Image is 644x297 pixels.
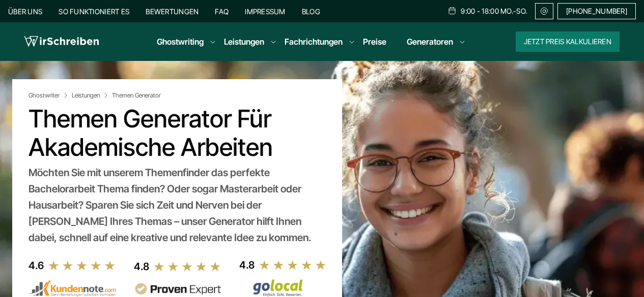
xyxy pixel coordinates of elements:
[134,258,149,275] div: 4.8
[461,7,527,15] span: 9:00 - 18:00 Mo.-So.
[24,34,99,49] img: logo wirschreiben
[259,259,327,271] img: stars
[59,7,129,16] a: So funktioniert es
[112,91,161,100] span: Themen Generator
[566,7,627,15] span: [PHONE_NUMBER]
[516,31,620,52] button: Jetzt Preis kalkulieren
[146,7,199,16] a: Bewertungen
[157,36,204,48] a: Ghostwriting
[302,7,320,16] a: Blog
[29,105,326,161] h1: Themen Generator für akademische Arbeiten
[447,7,457,15] img: Schedule
[134,283,221,295] img: provenexpert reviews
[215,7,229,16] a: FAQ
[540,7,549,15] img: Email
[153,261,221,272] img: stars
[363,37,386,47] a: Preise
[239,279,327,297] img: Wirschreiben Bewertungen
[29,91,70,100] a: Ghostwriter
[29,257,44,274] div: 4.6
[72,91,110,100] a: Leistungen
[245,7,286,16] a: Impressum
[29,164,326,246] div: Möchten Sie mit unserem Themenfinder das perfekte Bachelorarbeit Thema finden? Oder sogar Mastera...
[285,36,343,48] a: Fachrichtungen
[557,3,636,19] a: [PHONE_NUMBER]
[29,280,116,297] img: kundennote
[48,260,116,271] img: stars
[8,7,42,16] a: Über uns
[407,36,453,48] a: Generatoren
[239,257,255,273] div: 4.8
[224,36,264,48] a: Leistungen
